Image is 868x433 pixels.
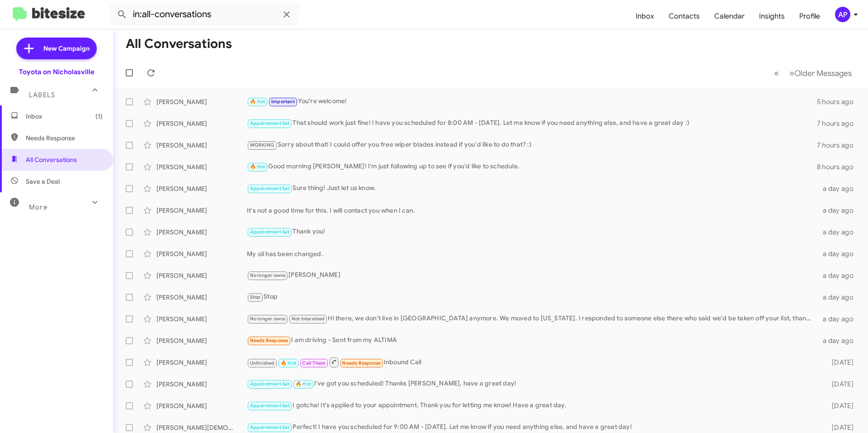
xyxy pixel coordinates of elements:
[247,335,817,346] div: I am driving - Sent from my ALTIMA
[835,7,850,22] div: AP
[247,183,817,194] div: Sure thing! Just let us know.
[29,203,47,211] span: More
[817,314,861,324] div: a day ago
[247,357,817,368] div: Inbound Call
[247,206,817,215] div: It's not a good time for this. I will contact you when I can.
[817,141,861,150] div: 7 hours ago
[250,164,265,170] span: 🔥 Hot
[247,227,817,237] div: Thank you!
[817,119,861,128] div: 7 hours ago
[43,44,90,53] span: New Campaign
[156,314,247,324] div: [PERSON_NAME]
[752,3,792,29] a: Insights
[109,4,299,25] input: Search
[250,403,290,409] span: Appointment Set
[817,206,861,215] div: a day ago
[156,249,247,258] div: [PERSON_NAME]
[707,3,752,29] a: Calendar
[789,67,794,79] span: »
[156,401,247,410] div: [PERSON_NAME]
[156,293,247,302] div: [PERSON_NAME]
[247,96,817,107] div: You're welcome!
[247,140,817,150] div: Sorry about that! I could offer you free wiper blades instead if you'd like to do that? :)
[26,177,60,186] span: Save a Deal
[19,67,94,76] div: Toyota on Nicholasville
[250,338,288,343] span: Needs Response
[817,336,861,345] div: a day ago
[292,316,325,322] span: Not Interested
[774,67,779,79] span: «
[250,381,290,387] span: Appointment Set
[250,272,286,278] span: No longer owns
[247,400,817,411] div: I gotcha! It's applied to your appointment. Thank you for letting me know! Have a great day.
[16,38,97,59] a: New Campaign
[156,184,247,193] div: [PERSON_NAME]
[250,99,265,105] span: 🔥 Hot
[817,423,861,432] div: [DATE]
[250,424,290,430] span: Appointment Set
[250,186,290,191] span: Appointment Set
[296,381,311,387] span: 🔥 Hot
[817,271,861,280] div: a day ago
[250,229,290,235] span: Appointment Set
[156,119,247,128] div: [PERSON_NAME]
[247,249,817,258] div: My oil has been changed.
[342,360,381,366] span: Needs Response
[247,422,817,433] div: Perfect! I have you scheduled for 9:00 AM - [DATE]. Let me know if you need anything else, and ha...
[247,162,817,172] div: Good morning [PERSON_NAME]! I'm just following up to see if you'd like to schedule.
[271,99,295,105] span: Important
[156,141,247,150] div: [PERSON_NAME]
[247,270,817,281] div: [PERSON_NAME]
[817,184,861,193] div: a day ago
[817,228,861,237] div: a day ago
[250,294,261,300] span: Stop
[827,7,858,22] button: AP
[26,133,103,143] span: Needs Response
[247,314,817,324] div: Hi there, we don't live in [GEOGRAPHIC_DATA] anymore. We moved to [US_STATE]. I responded to some...
[794,68,852,78] span: Older Messages
[661,3,707,29] a: Contacts
[26,112,103,121] span: Inbox
[817,401,861,410] div: [DATE]
[247,292,817,302] div: Stop
[817,380,861,389] div: [DATE]
[247,379,817,389] div: I've got you scheduled! Thanks [PERSON_NAME], have a great day!
[817,293,861,302] div: a day ago
[126,37,232,51] h1: All Conversations
[302,360,325,366] span: Call Them
[156,206,247,215] div: [PERSON_NAME]
[156,380,247,389] div: [PERSON_NAME]
[769,64,784,82] button: Previous
[247,118,817,128] div: That should work just fine! I have you scheduled for 8:00 AM - [DATE]. Let me know if you need an...
[156,423,247,432] div: [PERSON_NAME][DEMOGRAPHIC_DATA]
[250,142,274,148] span: WORKING
[817,97,861,106] div: 5 hours ago
[95,112,103,121] span: (1)
[156,336,247,345] div: [PERSON_NAME]
[156,358,247,367] div: [PERSON_NAME]
[817,249,861,258] div: a day ago
[628,3,661,29] a: Inbox
[817,162,861,171] div: 8 hours ago
[29,91,55,99] span: Labels
[156,97,247,106] div: [PERSON_NAME]
[817,358,861,367] div: [DATE]
[156,271,247,280] div: [PERSON_NAME]
[769,64,857,82] nav: Page navigation example
[281,360,296,366] span: 🔥 Hot
[784,64,857,82] button: Next
[250,120,290,126] span: Appointment Set
[250,316,286,322] span: No longer owns
[156,162,247,171] div: [PERSON_NAME]
[26,155,77,164] span: All Conversations
[156,228,247,237] div: [PERSON_NAME]
[250,360,275,366] span: Unfinished
[792,3,827,29] a: Profile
